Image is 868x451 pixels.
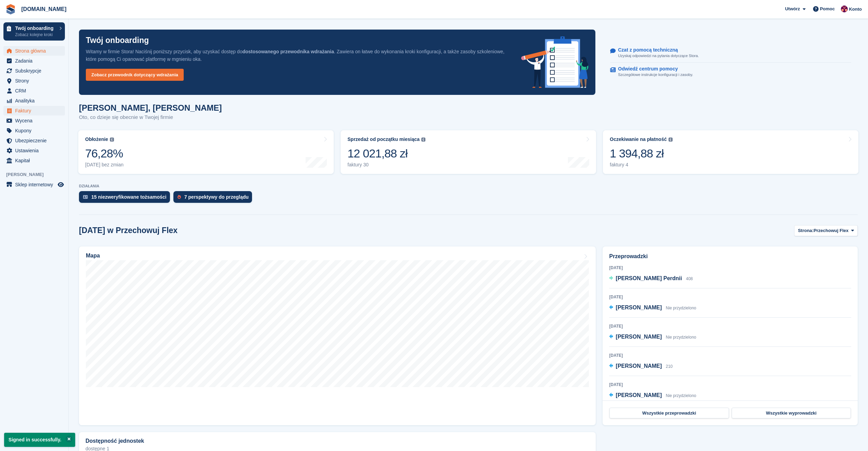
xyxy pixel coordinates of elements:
h1: [PERSON_NAME], [PERSON_NAME] [79,103,222,112]
a: [PERSON_NAME] Nie przydzielono [609,333,696,342]
p: DZIAŁANIA [79,184,858,188]
span: CRM [15,86,56,96]
span: Strona główna [15,46,56,56]
p: Witamy w firmie Stora! Naciśnij poniższy przycisk, aby uzyskać dostęp do . Zawiera on łatwe do wy... [86,48,510,63]
div: [DATE] [609,265,851,271]
span: Nie przydzielono [666,393,696,398]
div: 76,28% [85,146,124,161]
a: Wszystkie wyprowadzki [732,408,851,419]
h2: Dostępność jednostek [85,438,144,444]
div: 7 perspektywy do przeglądu [184,194,249,200]
div: 1 394,88 zł [610,146,673,161]
span: Strona: [798,227,814,234]
a: Podgląd sklepu [57,180,65,189]
img: stora-icon-8386f47178a22dfd0bd8f6a31ec36ba5ce8667c1dd55bd0f319d3a0aa187defe.svg [5,4,16,14]
a: [DOMAIN_NAME] [19,3,69,15]
img: prospect-51fa495bee0391a8d652442698ab0144808aea92771e9ea1ae160a38d050c398.svg [178,195,181,199]
span: Strony [15,76,56,86]
span: Kapitał [15,156,56,165]
span: Analityka [15,96,56,106]
div: [DATE] [609,382,851,388]
div: faktury 4 [610,162,673,168]
span: Subskrypcje [15,66,56,76]
span: Sklep internetowy [15,180,56,189]
a: menu [3,96,65,106]
p: Twój onboarding [86,36,149,44]
a: Obłożenie 76,28% [DATE] bez zmian [78,130,334,174]
span: [PERSON_NAME] [616,363,662,369]
span: [PERSON_NAME] [616,305,662,310]
a: Mapa [79,246,596,425]
a: Czat z pomocą techniczną Uzyskaj odpowiedzi na pytania dotyczące Stora. [610,44,851,63]
p: Twój onboarding [15,26,56,31]
a: menu [3,106,65,115]
button: Strona: Przechowuj Flex [794,225,858,236]
p: Czat z pomocą techniczną [618,47,693,53]
span: Kupony [15,126,56,135]
h2: Przeprowadzki [609,252,851,261]
strong: dostosowanego przewodnika wdrażania [242,49,334,54]
a: menu [3,76,65,86]
a: menu [3,66,65,76]
div: [DATE] [609,323,851,329]
span: 408 [686,276,693,281]
img: icon-info-grey-7440780725fd019a000dd9b08b2336e03edf1995a4989e88bcd33f0948082b44.svg [421,137,425,142]
span: Utwórz [785,5,800,12]
span: Nie przydzielono [666,306,696,310]
a: [PERSON_NAME] 210 [609,362,673,371]
a: [PERSON_NAME] Perdnii 408 [609,274,693,283]
p: Oto, co dzieje się obecnie w Twojej firmie [79,113,222,121]
span: [PERSON_NAME] [616,392,662,398]
div: [DATE] [609,294,851,300]
div: Obłożenie [85,136,108,142]
a: menu [3,146,65,155]
a: menu [3,46,65,56]
a: menu [3,136,65,145]
p: Szczegółowe instrukcje konfiguracji i zasoby. [618,72,693,78]
span: Ubezpieczenie [15,136,56,145]
p: Odwiedź centrum pomocy [618,66,688,72]
span: [PERSON_NAME] [6,171,68,178]
span: Faktury [15,106,56,115]
a: menu [3,56,65,66]
p: Zobacz kolejne kroki [15,32,56,38]
span: Konto [849,6,862,13]
span: 210 [666,364,673,369]
p: Signed in successfully. [4,433,75,447]
div: faktury 30 [347,162,425,168]
span: [PERSON_NAME] [616,334,662,340]
p: dostępne 1 [85,446,589,451]
a: menu [3,180,65,189]
span: Pomoc [820,5,835,12]
a: Odwiedź centrum pomocy Szczegółowe instrukcje konfiguracji i zasoby. [610,63,851,81]
img: verify_identity-adf6edd0f0f0b5bbfe63781bf79b02c33cf7c696d77639b501bdc392416b5a36.svg [83,195,88,199]
a: Zobacz przewodnik dotyczący wdrażania [86,69,184,81]
a: Twój onboarding Zobacz kolejne kroki [3,22,65,41]
a: Oczekiwanie na płatność 1 394,88 zł faktury 4 [603,130,858,174]
a: [PERSON_NAME] Nie przydzielono [609,304,696,312]
a: Sprzedaż od początku miesiąca 12 021,88 zł faktury 30 [341,130,596,174]
span: [PERSON_NAME] Perdnii [616,275,682,281]
img: Mateusz Kacwin [841,5,848,12]
div: Sprzedaż od początku miesiąca [347,136,420,142]
div: 12 021,88 zł [347,146,425,161]
p: Uzyskaj odpowiedzi na pytania dotyczące Stora. [618,53,699,59]
div: 15 niezweryfikowane tożsamości [91,194,167,200]
span: Zadania [15,56,56,66]
div: [DATE] [609,352,851,359]
h2: Mapa [86,253,100,259]
a: 7 perspektywy do przeglądu [173,191,256,206]
a: menu [3,156,65,165]
a: menu [3,116,65,125]
img: icon-info-grey-7440780725fd019a000dd9b08b2336e03edf1995a4989e88bcd33f0948082b44.svg [110,137,114,142]
span: Nie przydzielono [666,335,696,340]
img: onboarding-info-6c161a55d2c0e0a8cae90662b2fe09162a5109e8cc188191df67fb4f79e88e88.svg [521,36,589,88]
div: [DATE] bez zmian [85,162,124,168]
div: Oczekiwanie na płatność [610,136,667,142]
a: menu [3,86,65,96]
span: Przechowuj Flex [813,227,848,234]
span: Ustawienia [15,146,56,155]
img: icon-info-grey-7440780725fd019a000dd9b08b2336e03edf1995a4989e88bcd33f0948082b44.svg [669,137,673,142]
h2: [DATE] w Przechowuj Flex [79,226,178,235]
a: 15 niezweryfikowane tożsamości [79,191,173,206]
